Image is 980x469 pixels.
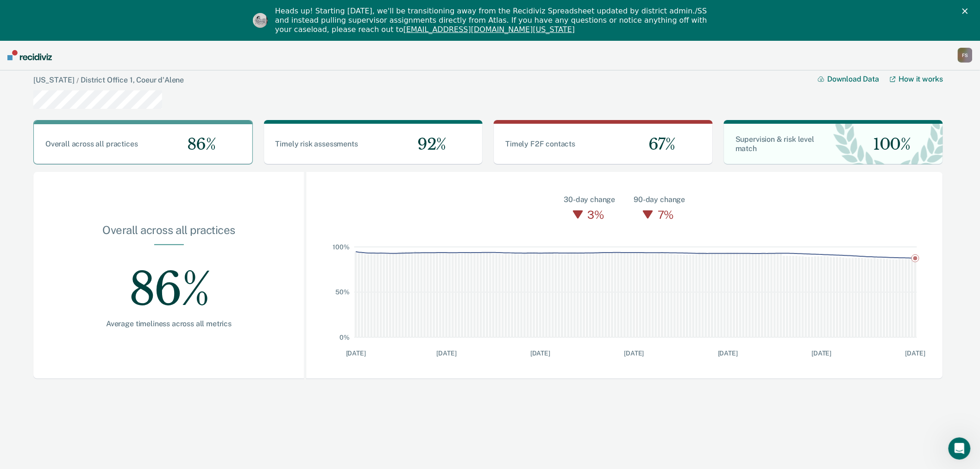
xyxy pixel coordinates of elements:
[403,25,575,34] a: [EMAIL_ADDRESS][DOMAIN_NAME][US_STATE]
[564,194,616,205] div: 30-day change
[530,349,550,357] text: [DATE]
[585,205,607,224] div: 3%
[890,75,943,83] a: How it works
[410,135,446,154] span: 92%
[958,48,973,63] div: F S
[7,50,52,60] img: Recidiviz
[962,8,972,14] div: Close
[624,349,644,357] text: [DATE]
[180,135,216,154] span: 86%
[346,349,366,357] text: [DATE]
[63,245,275,319] div: 86%
[641,135,675,154] span: 67%
[634,194,685,205] div: 90-day change
[437,349,457,357] text: [DATE]
[905,349,925,357] text: [DATE]
[45,139,138,148] span: Overall across all practices
[253,13,268,28] img: Profile image for Kim
[276,139,358,148] span: Timely risk assessments
[718,349,738,357] text: [DATE]
[81,76,184,84] a: District Office 1, Coeur d'Alene
[275,6,712,34] div: Heads up! Starting [DATE], we'll be transitioning away from the Recidiviz Spreadsheet updated by ...
[818,75,890,83] button: Download Data
[866,135,911,154] span: 100%
[505,139,575,148] span: Timely F2F contacts
[33,76,74,84] a: [US_STATE]
[812,349,832,357] text: [DATE]
[735,135,814,153] span: Supervision & risk level match
[949,437,971,460] iframe: Intercom live chat
[958,48,973,63] button: FS
[655,205,676,224] div: 7%
[63,319,275,328] div: Average timeliness across all metrics
[63,223,275,244] div: Overall across all practices
[74,76,81,84] span: /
